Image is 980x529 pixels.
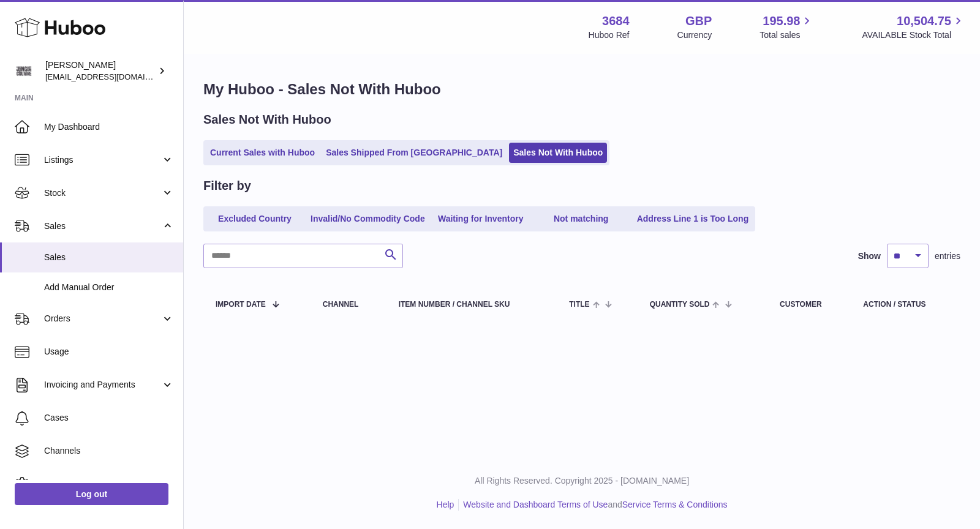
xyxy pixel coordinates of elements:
span: Sales [44,252,174,263]
a: 195.98 Total sales [759,13,814,41]
h1: My Huboo - Sales Not With Huboo [203,80,960,99]
span: Add Manual Order [44,282,174,293]
div: Item Number / Channel SKU [399,301,545,309]
a: 10,504.75 AVAILABLE Stock Total [862,13,965,41]
div: Channel [323,301,374,309]
a: Sales Not With Huboo [509,143,607,163]
span: 195.98 [763,13,800,29]
a: Help [437,500,454,509]
a: Current Sales with Huboo [206,143,319,163]
div: Huboo Ref [589,29,630,41]
a: Log out [15,483,168,505]
a: Sales Shipped From [GEOGRAPHIC_DATA] [322,143,507,163]
span: Title [569,301,589,309]
span: AVAILABLE Stock Total [862,29,965,41]
span: 10,504.75 [897,13,951,29]
a: Not matching [532,209,630,229]
a: Address Line 1 is Too Long [633,209,753,229]
a: Website and Dashboard Terms of Use [463,500,608,509]
div: Currency [677,29,712,41]
span: entries [935,250,960,262]
div: Action / Status [863,301,948,309]
span: Invoicing and Payments [44,379,161,391]
span: Import date [216,301,266,309]
span: Channels [44,445,174,457]
img: theinternationalventure@gmail.com [15,62,33,80]
a: Waiting for Inventory [432,209,530,229]
div: Customer [780,301,839,309]
span: Sales [44,220,161,232]
h2: Filter by [203,178,251,194]
span: Settings [44,478,174,490]
span: Total sales [759,29,814,41]
p: All Rights Reserved. Copyright 2025 - [DOMAIN_NAME] [194,475,970,487]
strong: 3684 [602,13,630,29]
span: Usage [44,346,174,358]
li: and [459,499,727,511]
span: Listings [44,154,161,166]
div: [PERSON_NAME] [45,59,156,83]
h2: Sales Not With Huboo [203,111,331,128]
span: Orders [44,313,161,325]
a: Service Terms & Conditions [622,500,728,509]
span: [EMAIL_ADDRESS][DOMAIN_NAME] [45,72,180,81]
span: Quantity Sold [650,301,710,309]
a: Invalid/No Commodity Code [306,209,429,229]
a: Excluded Country [206,209,304,229]
strong: GBP [685,13,712,29]
span: Cases [44,412,174,424]
label: Show [858,250,881,262]
span: My Dashboard [44,121,174,133]
span: Stock [44,187,161,199]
